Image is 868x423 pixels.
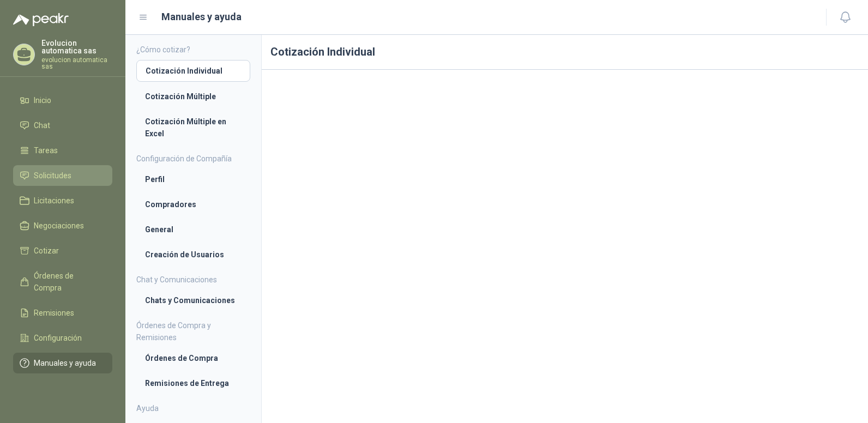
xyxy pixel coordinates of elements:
a: Remisiones [13,303,112,323]
span: Chat [34,119,50,131]
a: Configuración [13,328,112,348]
a: Tareas [13,140,112,161]
iframe: 953374dfa75b41f38925b712e2491bfd [270,78,859,408]
span: Licitaciones [34,195,74,207]
span: Inicio [34,94,51,106]
li: Remisiones de Entrega [145,377,242,389]
a: Cotización Múltiple en Excel [136,111,250,144]
li: Chats y Comunicaciones [145,294,242,306]
li: Compradores [145,198,242,210]
li: Cotización Múltiple en Excel [145,116,242,140]
li: Cotización Individual [146,65,241,77]
span: Solicitudes [34,170,71,182]
li: Creación de Usuarios [145,249,242,261]
li: Órdenes de Compra [145,352,242,364]
li: Perfil [145,173,242,185]
h1: Cotización Individual [262,35,868,70]
a: Chats y Comunicaciones [136,290,250,311]
a: Cotización Múltiple [136,86,250,107]
li: Cotización Múltiple [145,90,242,102]
h4: Órdenes de Compra y Remisiones [136,319,250,343]
a: Chat [13,115,112,136]
h1: Manuales y ayuda [161,9,242,25]
a: Licitaciones [13,190,112,211]
a: Remisiones de Entrega [136,373,250,394]
a: Inicio [13,90,112,111]
a: Perfil [136,169,250,190]
li: General [145,223,242,235]
img: Logo peakr [13,13,69,26]
p: evolucion automatica sas [41,57,112,70]
span: Cotizar [34,245,59,257]
h4: ¿Cómo cotizar? [136,44,250,56]
p: Evolucion automatica sas [41,39,112,55]
a: Compradores [136,194,250,215]
a: Manuales y ayuda [13,353,112,373]
span: Remisiones [34,307,74,319]
a: Cotizar [13,240,112,261]
span: Manuales y ayuda [34,357,96,369]
a: General [136,219,250,240]
a: Negociaciones [13,215,112,236]
span: Negociaciones [34,220,84,232]
a: Órdenes de Compra [13,265,112,298]
h4: Ayuda [136,402,250,414]
a: Cotización Individual [136,60,250,82]
a: Creación de Usuarios [136,244,250,265]
a: Órdenes de Compra [136,348,250,368]
h4: Chat y Comunicaciones [136,274,250,286]
span: Tareas [34,144,58,156]
span: Órdenes de Compra [34,270,102,294]
a: Solicitudes [13,165,112,186]
h4: Configuración de Compañía [136,153,250,165]
span: Configuración [34,332,82,344]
